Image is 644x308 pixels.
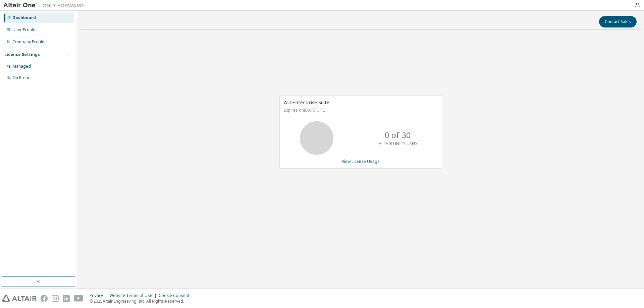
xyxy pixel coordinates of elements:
[159,293,193,298] div: Cookie Consent
[63,295,70,302] img: linkedin.svg
[12,27,35,33] div: User Profile
[41,295,48,302] img: facebook.svg
[90,293,109,298] div: Privacy
[2,295,37,302] img: altair_logo.svg
[74,295,84,302] img: youtube.svg
[12,39,44,45] div: Company Profile
[379,141,417,146] p: ALTAIR UNITS USED
[284,107,436,113] p: Expires on [DATE] UTC
[385,129,411,141] p: 0 of 30
[342,159,380,164] a: View License Usage
[12,15,36,20] div: Dashboard
[599,16,637,27] button: Contact Sales
[3,2,87,9] img: Altair One
[284,99,329,106] span: AU Enterprise Suite
[109,293,159,298] div: Website Terms of Use
[52,295,59,302] img: instagram.svg
[4,52,40,57] div: License Settings
[12,64,31,69] div: Managed
[90,298,193,304] p: © 2025 Altair Engineering, Inc. All Rights Reserved.
[12,75,29,80] div: On Prem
